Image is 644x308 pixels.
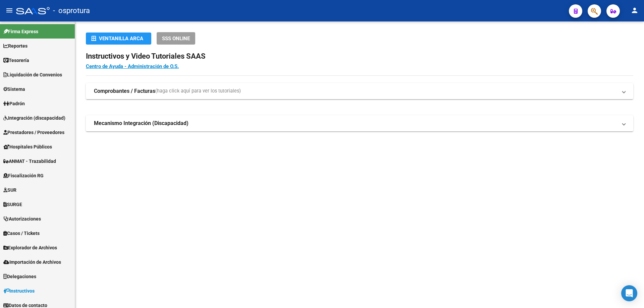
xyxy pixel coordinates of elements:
[3,85,25,93] span: Sistema
[3,215,41,223] span: Autorizaciones
[86,50,633,63] h2: Instructivos y Video Tutoriales SAAS
[3,71,62,78] span: Liquidación de Convenios
[53,3,90,18] span: - osprotura
[3,230,40,237] span: Casos / Tickets
[86,33,151,45] button: Ventanilla ARCA
[3,28,38,35] span: Firma Express
[94,120,189,127] strong: Mecanismo Integración (Discapacidad)
[162,36,190,42] span: SSS ONLINE
[3,273,36,280] span: Delegaciones
[5,6,13,14] mat-icon: menu
[3,287,35,295] span: Instructivos
[3,114,65,122] span: Integración (discapacidad)
[86,83,633,99] mat-expansion-panel-header: Comprobantes / Facturas(haga click aquí para ver los tutoriales)
[621,285,637,301] div: Open Intercom Messenger
[3,158,56,165] span: ANMAT - Trazabilidad
[86,63,179,69] a: Centro de Ayuda - Administración de O.S.
[3,244,57,251] span: Explorador de Archivos
[3,42,28,50] span: Reportes
[3,129,64,136] span: Prestadores / Proveedores
[3,186,16,194] span: SUR
[86,115,633,131] mat-expansion-panel-header: Mecanismo Integración (Discapacidad)
[631,6,639,14] mat-icon: person
[3,57,29,64] span: Tesorería
[157,32,195,45] button: SSS ONLINE
[91,33,146,45] div: Ventanilla ARCA
[3,100,25,107] span: Padrón
[3,172,44,179] span: Fiscalización RG
[3,201,22,208] span: SURGE
[3,258,61,266] span: Importación de Archivos
[155,87,241,95] span: (haga click aquí para ver los tutoriales)
[94,87,155,95] strong: Comprobantes / Facturas
[3,143,52,150] span: Hospitales Públicos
